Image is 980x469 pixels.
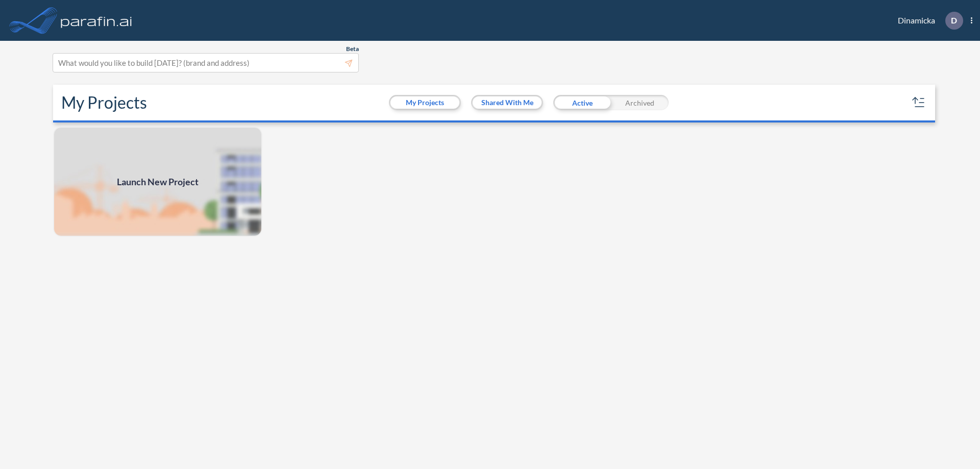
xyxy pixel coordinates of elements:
[346,45,359,53] span: Beta
[53,127,262,237] img: add
[59,10,134,31] img: logo
[951,16,957,25] p: D
[553,95,611,110] div: Active
[390,96,459,109] button: My Projects
[473,96,542,109] button: Shared With Me
[611,95,669,110] div: Archived
[883,12,972,30] div: Dinamicka
[61,93,147,112] h2: My Projects
[117,175,199,189] span: Launch New Project
[911,94,927,111] button: sort
[53,127,262,237] a: Launch New Project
